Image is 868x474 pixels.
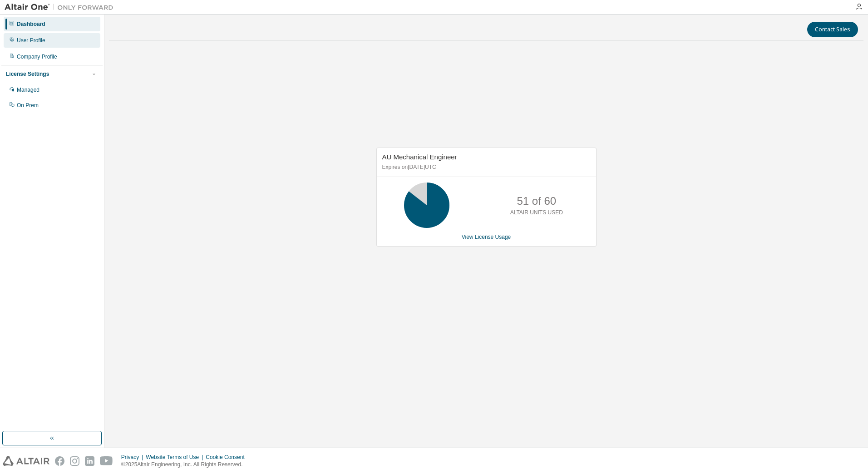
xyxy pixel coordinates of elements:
[517,193,556,209] p: 51 of 60
[17,53,57,60] div: Company Profile
[382,153,457,161] span: AU Mechanical Engineer
[17,86,39,94] div: Managed
[510,209,563,217] p: ALTAIR UNITS USED
[807,22,858,37] button: Contact Sales
[70,456,79,466] img: instagram.svg
[121,454,146,461] div: Privacy
[5,3,118,12] img: Altair One
[6,70,49,78] div: License Settings
[121,461,250,469] p: © 2025 Altair Engineering, Inc. All Rights Reserved.
[85,456,94,466] img: linkedin.svg
[382,163,588,171] p: Expires on [DATE] UTC
[17,20,45,28] div: Dashboard
[100,456,113,466] img: youtube.svg
[55,456,64,466] img: facebook.svg
[146,454,206,461] div: Website Terms of Use
[206,454,250,461] div: Cookie Consent
[17,37,45,44] div: User Profile
[17,102,39,109] div: On Prem
[462,234,511,240] a: View License Usage
[3,456,49,466] img: altair_logo.svg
